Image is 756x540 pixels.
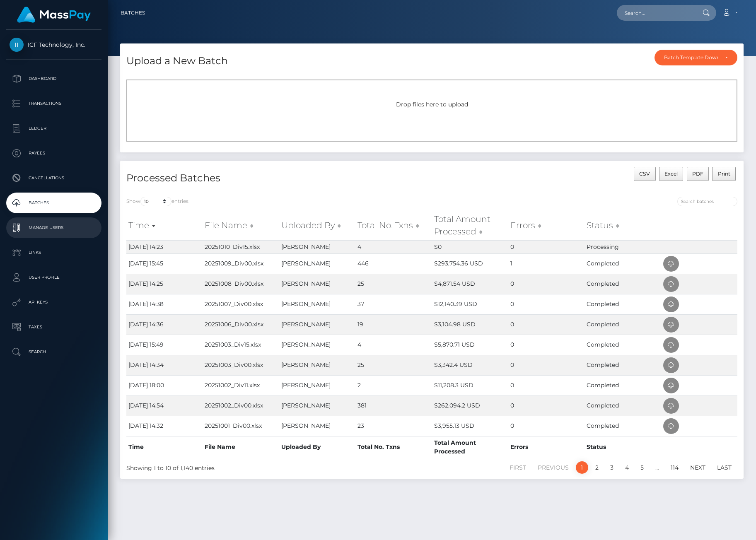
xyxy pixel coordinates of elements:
p: Links [10,246,98,259]
a: Next [686,461,710,474]
td: [PERSON_NAME] [279,314,355,335]
td: Completed [585,253,661,274]
td: 20251006_Div00.xlsx [203,314,279,335]
td: Completed [585,355,661,375]
a: Transactions [6,93,101,114]
td: 20251007_Div00.xlsx [203,294,279,314]
td: [DATE] 14:23 [126,240,203,253]
td: 20251002_Div11.xlsx [203,375,279,395]
a: Dashboard [6,68,101,89]
td: 20251003_Div00.xlsx [203,355,279,375]
td: [DATE] 18:00 [126,375,203,395]
td: 0 [508,416,585,436]
a: Cancellations [6,168,101,188]
td: 0 [508,240,585,253]
a: Manage Users [6,217,101,238]
span: ICF Technology, Inc. [6,41,101,48]
td: 25 [355,355,432,375]
p: Dashboard [10,72,98,85]
td: Processing [585,240,661,253]
td: Completed [585,294,661,314]
td: Completed [585,335,661,355]
td: $3,342.4 USD [432,355,508,375]
p: Ledger [10,122,98,135]
span: Print [718,171,730,177]
a: 3 [606,461,618,474]
a: Last [713,461,736,474]
a: Batches [6,193,101,213]
td: [PERSON_NAME] [279,253,355,274]
td: $11,208.3 USD [432,375,508,395]
div: Showing 1 to 10 of 1,140 entries [126,460,374,472]
td: 23 [355,416,432,436]
p: User Profile [10,271,98,284]
td: 20251002_Div00.xlsx [203,395,279,416]
td: 0 [508,375,585,395]
td: 4 [355,335,432,355]
td: $293,754.36 USD [432,253,508,274]
td: 381 [355,395,432,416]
td: 0 [508,335,585,355]
td: [PERSON_NAME] [279,274,355,294]
p: Search [10,346,98,358]
td: $12,140.39 USD [432,294,508,314]
img: ICF Technology, Inc. [10,38,24,52]
span: CSV [639,171,650,177]
td: $262,094.2 USD [432,395,508,416]
td: $5,870.71 USD [432,335,508,355]
h4: Upload a New Batch [126,54,228,68]
td: 20251010_Div15.xlsx [203,240,279,253]
td: [DATE] 14:25 [126,274,203,294]
td: 20251008_Div00.xlsx [203,274,279,294]
td: 37 [355,294,432,314]
td: 0 [508,314,585,335]
td: 0 [508,294,585,314]
td: $3,955.13 USD [432,416,508,436]
td: 0 [508,355,585,375]
td: 1 [508,253,585,274]
th: File Name: activate to sort column ascending [203,211,279,240]
td: [DATE] 15:45 [126,253,203,274]
td: Completed [585,416,661,436]
input: Search batches [677,197,737,206]
p: Taxes [10,321,98,333]
a: 5 [636,461,648,474]
button: PDF [687,167,709,181]
a: 2 [591,461,603,474]
td: 20251001_Div00.xlsx [203,416,279,436]
button: Excel [659,167,684,181]
p: Manage Users [10,222,98,234]
td: [PERSON_NAME] [279,294,355,314]
a: 1 [576,461,588,474]
label: Show entries [126,197,188,206]
span: PDF [692,171,703,177]
th: Total Amount Processed [432,436,508,458]
td: [DATE] 14:32 [126,416,203,436]
td: 0 [508,395,585,416]
td: [PERSON_NAME] [279,355,355,375]
th: Time [126,436,203,458]
img: MassPay Logo [17,7,91,23]
th: Total No. Txns [355,436,432,458]
select: Showentries [140,197,171,206]
td: 0 [508,274,585,294]
th: Time: activate to sort column ascending [126,211,203,240]
td: [DATE] 15:49 [126,335,203,355]
a: Batches [121,4,145,22]
td: 446 [355,253,432,274]
td: [PERSON_NAME] [279,240,355,253]
a: 114 [666,461,683,474]
td: 19 [355,314,432,335]
td: [DATE] 14:54 [126,395,203,416]
th: Total Amount Processed: activate to sort column ascending [432,211,508,240]
button: CSV [634,167,656,181]
td: [PERSON_NAME] [279,416,355,436]
td: [DATE] 14:38 [126,294,203,314]
p: Cancellations [10,172,98,184]
a: Links [6,242,101,263]
th: Errors [508,436,585,458]
p: Batches [10,197,98,209]
td: [PERSON_NAME] [279,395,355,416]
td: $3,104.98 USD [432,314,508,335]
td: 20251003_Div15.xlsx [203,335,279,355]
